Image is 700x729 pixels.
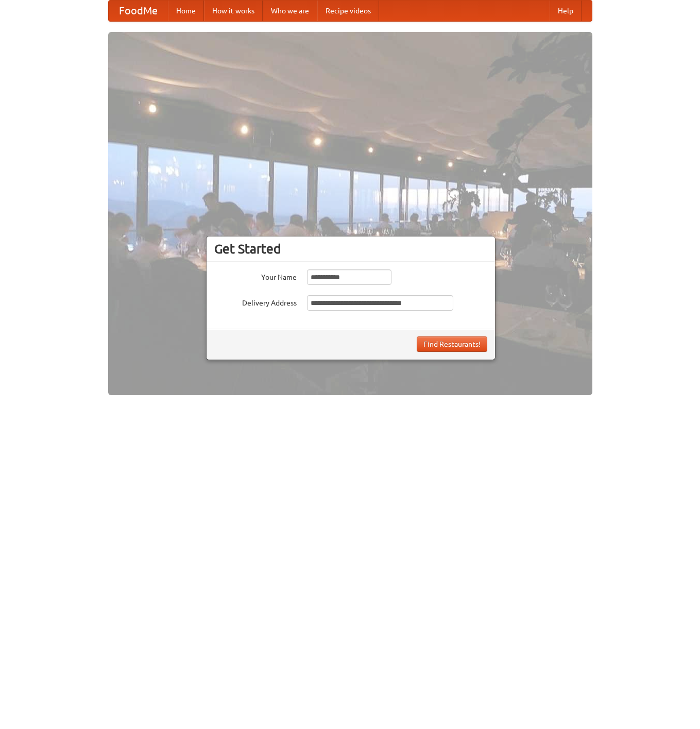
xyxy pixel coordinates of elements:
button: Find Restaurants! [417,336,487,352]
a: Home [168,1,204,21]
label: Delivery Address [214,295,297,308]
label: Your Name [214,269,297,282]
a: Help [550,1,582,21]
a: Recipe videos [317,1,379,21]
h3: Get Started [214,241,487,257]
a: How it works [204,1,263,21]
a: FoodMe [109,1,168,21]
a: Who we are [263,1,317,21]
